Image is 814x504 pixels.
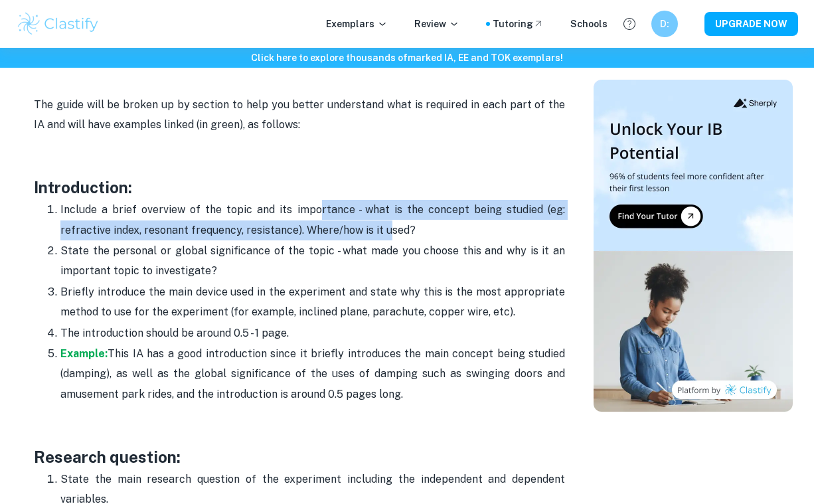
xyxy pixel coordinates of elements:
p: The guide will be broken up by section to help you better understand what is required in each par... [34,95,565,135]
a: Tutoring [493,17,544,31]
p: This IA has a good introduction since it briefly introduces the main concept being studied (dampi... [60,344,565,404]
p: Include a brief overview of the topic and its importance - what is the concept being studied (eg:... [60,200,565,240]
p: Briefly introduce the main device used in the experiment and state why this is the most appropria... [60,282,565,323]
a: Example: [60,347,108,360]
img: Clastify logo [16,11,100,37]
p: The introduction should be around 0.5 - 1 page. [60,323,565,343]
h6: D: [657,17,673,31]
h3: Introduction: [34,175,565,199]
h6: Click here to explore thousands of marked IA, EE and TOK exemplars ! [3,50,811,65]
button: D: [651,11,678,37]
button: Help and Feedback [618,13,641,35]
p: State the personal or global significance of the topic - what made you choose this and why is it ... [60,241,565,282]
img: Thumbnail [594,80,793,412]
h3: Research question: [34,445,565,469]
p: Review [414,17,459,31]
a: Schools [570,17,608,31]
button: UPGRADE NOW [704,12,798,36]
p: Exemplars [326,17,388,31]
